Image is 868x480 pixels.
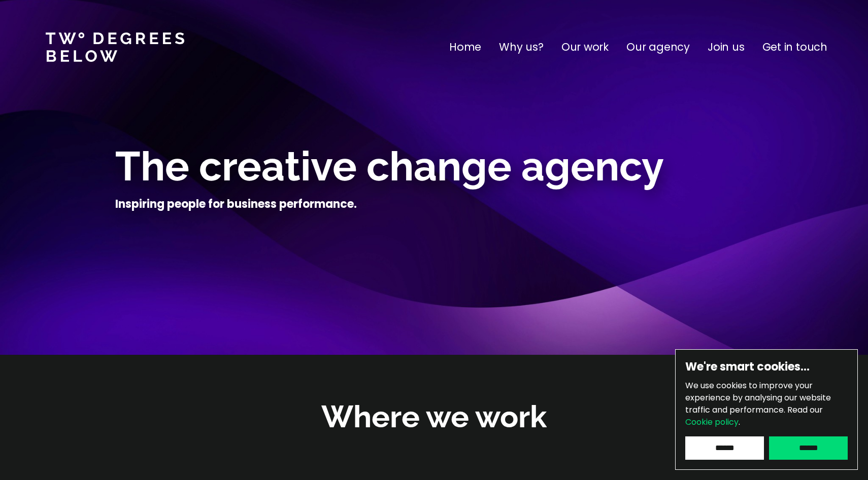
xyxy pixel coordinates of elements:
[708,39,745,55] a: Join us
[561,39,609,55] a: Our work
[321,396,547,437] h2: Where we work
[499,39,544,55] a: Why us?
[115,142,664,190] span: The creative change agency
[626,39,690,55] a: Our agency
[685,359,848,375] h6: We're smart cookies…
[762,39,827,55] a: Get in touch
[449,39,481,55] a: Home
[685,380,848,428] p: We use cookies to improve your experience by analysing our website traffic and performance.
[685,404,823,428] span: Read our .
[115,197,357,212] h4: Inspiring people for business performance.
[685,416,739,428] a: Cookie policy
